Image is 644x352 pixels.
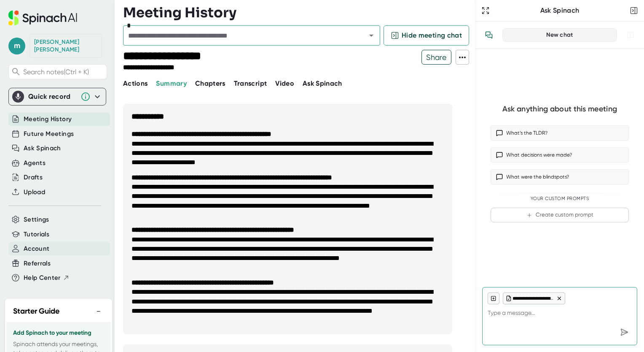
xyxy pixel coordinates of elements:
[275,79,294,89] button: Video
[123,5,236,21] h3: Meeting History
[422,50,451,65] span: Share
[24,187,45,197] button: Upload
[303,79,342,89] button: Ask Spinach
[24,158,46,168] button: Agents
[617,325,632,340] div: Send message
[24,173,43,182] button: Drafts
[24,259,51,268] button: Referrals
[384,25,469,46] button: Hide meeting chat
[234,79,267,87] span: Transcript
[480,27,497,43] button: View conversation history
[28,92,76,101] div: Quick record
[491,208,629,222] button: Create custom prompt
[8,38,25,54] span: m
[24,215,49,225] button: Settings
[491,147,629,162] button: What decisions were made?
[24,273,61,283] span: Help Center
[12,88,102,105] div: Quick record
[195,79,225,87] span: Chapters
[491,6,628,15] div: Ask Spinach
[24,129,74,139] button: Future Meetings
[491,169,629,184] button: What were the blindspots?
[480,5,491,16] button: Expand to Ask Spinach page
[234,79,267,89] button: Transcript
[24,273,70,283] button: Help Center
[156,79,186,87] span: Summary
[24,114,72,124] button: Meeting History
[502,104,617,114] div: Ask anything about this meeting
[123,79,148,89] button: Actions
[34,38,97,53] div: Matthew Griffin
[13,306,59,317] h2: Starter Guide
[508,31,612,39] div: New chat
[13,330,104,336] h3: Add Spinach to your meeting
[24,244,49,254] button: Account
[24,144,61,153] button: Ask Spinach
[24,230,49,239] button: Tutorials
[421,50,451,65] button: Share
[93,305,104,317] button: −
[628,5,640,16] button: Close conversation sidebar
[123,79,148,87] span: Actions
[303,79,342,87] span: Ask Spinach
[402,30,462,41] span: Hide meeting chat
[491,125,629,141] button: What’s the TLDR?
[156,79,186,89] button: Summary
[23,68,105,76] span: Search notes (Ctrl + K)
[365,30,377,41] button: Open
[195,79,225,89] button: Chapters
[275,79,294,87] span: Video
[491,196,629,202] div: Your Custom Prompts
